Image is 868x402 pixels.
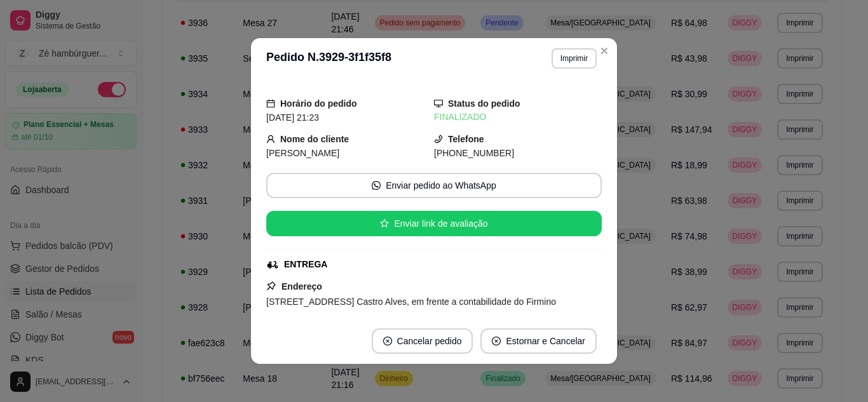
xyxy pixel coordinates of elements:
[280,134,349,144] strong: Nome do cliente
[266,297,556,307] span: [STREET_ADDRESS] Castro Alves, em frente a contabilidade do Firmino
[434,99,443,108] span: desktop
[266,135,275,144] span: user
[594,41,614,61] button: Close
[266,48,391,69] h3: Pedido N. 3929-3f1f35f8
[266,99,275,108] span: calendar
[383,337,392,345] span: close-circle
[552,48,597,69] button: Imprimir
[434,135,443,144] span: phone
[266,148,339,158] span: [PERSON_NAME]
[266,211,602,236] button: starEnviar link de avaliação
[372,181,381,190] span: whats-app
[266,173,602,198] button: whats-appEnviar pedido ao WhatsApp
[372,328,473,354] button: close-circleCancelar pedido
[284,258,327,271] div: ENTREGA
[280,98,357,109] strong: Horário do pedido
[448,134,484,144] strong: Telefone
[266,281,276,291] span: pushpin
[492,337,501,345] span: close-circle
[266,112,319,123] span: [DATE] 21:23
[448,98,520,109] strong: Status do pedido
[434,148,514,158] span: [PHONE_NUMBER]
[480,328,597,354] button: close-circleEstornar e Cancelar
[380,219,389,228] span: star
[281,281,322,291] strong: Endereço
[434,111,602,124] div: FINALIZADO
